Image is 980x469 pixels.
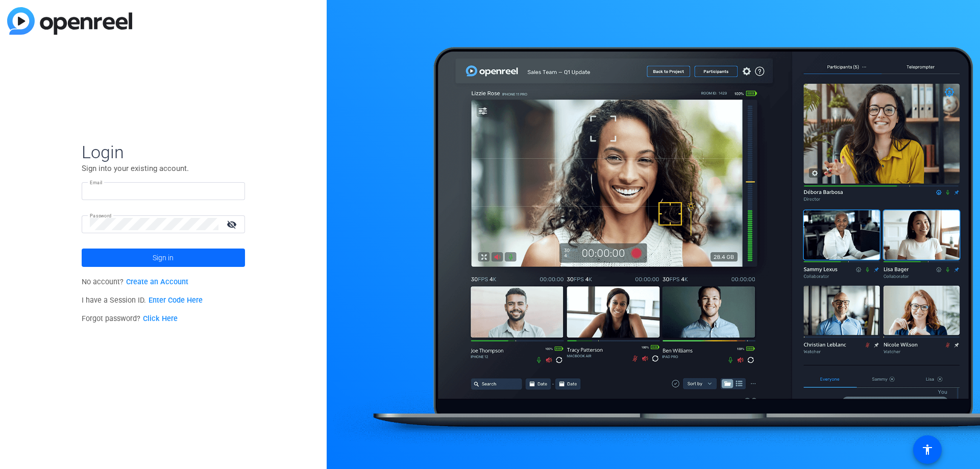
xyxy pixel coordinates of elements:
mat-icon: visibility_off [220,217,245,232]
span: No account? [82,278,188,286]
a: Enter Code Here [149,296,203,305]
span: Sign in [153,245,174,270]
button: Sign in [82,249,245,267]
span: Login [82,141,245,163]
a: Create an Account [126,278,188,286]
span: Forgot password? [82,314,178,323]
mat-label: Password [90,213,112,218]
p: Sign into your existing account. [82,163,245,174]
mat-icon: accessibility [921,443,934,456]
mat-label: Email [90,180,103,185]
a: Click Here [143,314,178,323]
input: Enter Email Address [90,185,237,197]
span: I have a Session ID. [82,296,203,305]
img: blue-gradient.svg [7,7,132,35]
